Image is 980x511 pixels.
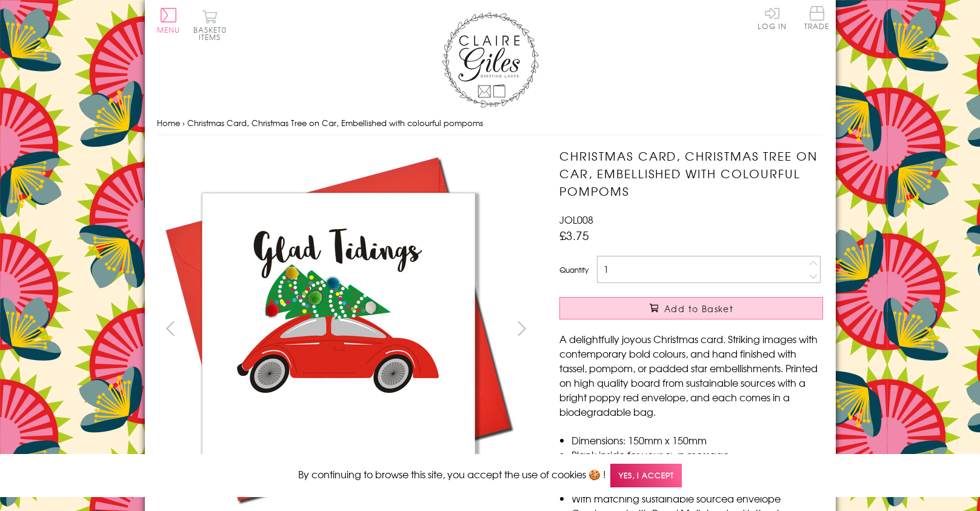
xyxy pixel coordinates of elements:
[182,117,185,129] span: ›
[559,227,589,244] span: £3.75
[156,147,520,511] img: Christmas Card, Christmas Tree on Car, Embellished with colourful pompoms
[610,464,682,487] span: Yes, I accept
[804,6,830,30] span: Trade
[664,302,733,315] span: Add to Basket
[157,117,180,129] a: Home
[442,12,539,108] img: Claire Giles Greetings Cards
[559,264,588,275] label: Quantity
[559,212,593,227] span: JOL008
[187,117,483,129] span: Christmas Card, Christmas Tree on Car, Embellished with colourful pompoms
[559,297,823,319] button: Add to Basket
[157,111,824,136] nav: breadcrumbs
[535,147,899,511] img: Christmas Card, Christmas Tree on Car, Embellished with colourful pompoms
[559,147,823,199] h1: Christmas Card, Christmas Tree on Car, Embellished with colourful pompoms
[199,24,227,42] span: 0 items
[758,6,787,30] a: Log In
[804,6,830,32] a: Trade
[193,10,227,41] button: Basket0 items
[508,315,535,342] button: next
[572,433,823,447] li: Dimensions: 150mm x 150mm
[559,332,823,419] p: A delightfully joyous Christmas card. Striking images with contemporary bold colours, and hand fi...
[157,24,181,35] span: Menu
[157,8,181,33] button: Menu
[572,491,823,506] li: With matching sustainable sourced envelope
[157,315,184,342] button: prev
[572,447,823,462] li: Blank inside for your own message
